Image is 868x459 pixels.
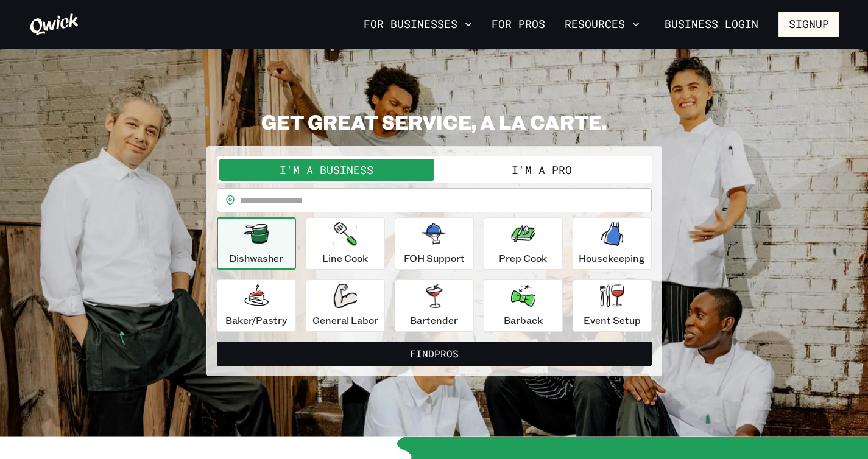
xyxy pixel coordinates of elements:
p: Dishwasher [229,251,283,265]
button: Line Cook [306,217,385,270]
button: For Businesses [359,14,477,35]
p: FOH Support [404,251,465,265]
a: Business Login [654,12,769,37]
button: General Labor [306,279,385,332]
p: Housekeeping [579,251,645,265]
p: Event Setup [584,313,641,328]
button: Barback [484,279,563,332]
p: Barback [504,313,543,328]
button: FOH Support [395,217,474,270]
p: Line Cook [322,251,368,265]
a: For Pros [487,14,550,35]
p: Prep Cook [499,251,547,265]
p: Baker/Pastry [225,313,287,328]
p: General Labor [312,313,378,328]
button: Dishwasher [217,217,296,270]
button: Bartender [395,279,474,332]
p: Bartender [410,313,458,328]
button: Signup [778,12,839,37]
button: I'm a Business [219,159,434,181]
button: Event Setup [573,279,652,332]
button: FindPros [217,342,652,366]
button: Prep Cook [484,217,563,270]
button: I'm a Pro [434,159,649,181]
button: Housekeeping [573,217,652,270]
button: Resources [560,14,644,35]
button: Baker/Pastry [217,279,296,332]
h2: GET GREAT SERVICE, A LA CARTE. [206,110,662,134]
